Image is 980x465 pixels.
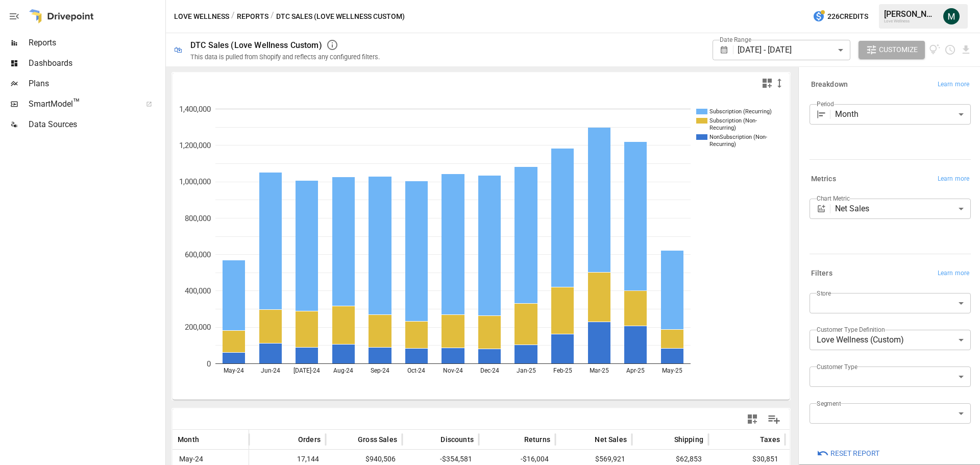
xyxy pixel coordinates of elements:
span: Taxes [760,434,780,445]
text: Nov-24 [443,367,463,374]
span: Net Sales [595,434,627,445]
span: Learn more [938,174,969,184]
h6: Breakdown [811,79,848,90]
div: / [231,10,235,23]
div: / [271,10,274,23]
text: Recurring) [709,141,736,148]
span: Data Sources [29,118,163,131]
button: Sort [283,432,297,447]
button: Schedule report [944,44,956,56]
span: SmartModel [29,98,135,110]
span: Orders [298,434,321,445]
text: 800,000 [185,214,211,223]
label: Segment [817,399,841,408]
label: Period [817,100,834,108]
button: Michael Cormack [937,2,966,31]
text: Jun-24 [261,367,280,374]
label: Customer Type [817,362,857,371]
text: 400,000 [185,286,211,296]
span: Month [178,434,199,445]
div: Love Wellness (Custom) [810,330,971,350]
span: 226 Credits [827,10,868,23]
button: Sort [200,432,214,447]
text: Subscription (Recurring) [709,108,772,115]
span: Discounts [440,434,474,445]
text: Oct-24 [407,367,425,374]
span: Reset Report [830,447,879,460]
label: Customer Type Definition [817,325,885,334]
label: Chart Metric [817,194,850,203]
label: Store [817,289,831,298]
div: Love Wellness [884,19,937,23]
span: Gross Sales [358,434,397,445]
text: Dec-24 [480,367,499,374]
div: Month [835,104,971,125]
div: 🛍 [174,45,182,55]
button: Sort [342,432,357,447]
text: [DATE]-24 [293,367,320,374]
h6: Filters [811,268,832,279]
svg: A chart. [173,93,782,400]
text: Recurring) [709,125,736,131]
img: Michael Cormack [943,8,960,25]
text: May-24 [224,367,244,374]
div: [PERSON_NAME] [884,9,937,19]
span: Reports [29,37,163,49]
span: Learn more [938,80,969,90]
div: DTC Sales (Love Wellness Custom) [190,40,322,50]
text: NonSubscription (Non- [709,134,767,140]
text: 0 [207,359,211,369]
span: Customize [879,43,918,56]
button: Customize [859,41,925,59]
button: Reports [237,10,268,23]
button: Sort [509,432,523,447]
text: 1,000,000 [179,177,211,186]
button: Reset Report [810,444,887,462]
text: Feb-25 [553,367,572,374]
button: Sort [659,432,673,447]
text: Apr-25 [626,367,645,374]
text: 1,400,000 [179,105,211,114]
text: 600,000 [185,250,211,259]
div: This data is pulled from Shopify and reflects any configured filters. [190,53,380,61]
span: Plans [29,78,163,90]
text: Sep-24 [371,367,389,374]
text: 1,200,000 [179,141,211,150]
text: Jan-25 [517,367,536,374]
button: View documentation [929,41,941,59]
text: Subscription (Non- [709,117,757,124]
text: May-25 [662,367,682,374]
span: Shipping [674,434,703,445]
button: Download report [960,44,972,56]
text: Mar-25 [590,367,609,374]
text: Aug-24 [333,367,353,374]
button: Love Wellness [174,10,229,23]
span: Dashboards [29,57,163,69]
button: Sort [745,432,759,447]
label: Date Range [720,35,751,44]
div: [DATE] - [DATE] [738,40,850,60]
span: Learn more [938,268,969,279]
span: Returns [524,434,550,445]
button: Manage Columns [763,408,786,431]
div: Net Sales [835,199,971,219]
button: Sort [425,432,439,447]
button: Sort [579,432,594,447]
span: ™ [73,96,80,109]
text: 200,000 [185,323,211,332]
h6: Metrics [811,174,836,185]
button: 226Credits [808,7,872,26]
